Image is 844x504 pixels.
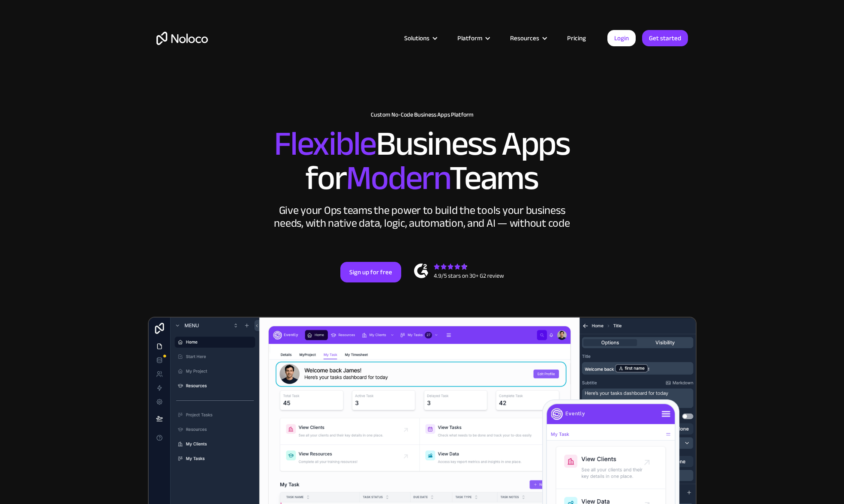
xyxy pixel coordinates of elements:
[556,33,597,44] a: Pricing
[346,146,449,210] span: Modern
[607,30,636,46] a: Login
[447,33,499,44] div: Platform
[272,204,572,230] div: Give your Ops teams the power to build the tools your business needs, with native data, logic, au...
[156,111,688,118] h1: Custom No-Code Business Apps Platform
[510,33,539,44] div: Resources
[156,32,208,45] a: home
[340,262,401,282] a: Sign up for free
[274,112,376,176] span: Flexible
[404,33,430,44] div: Solutions
[499,33,556,44] div: Resources
[642,30,688,46] a: Get started
[156,127,688,195] h2: Business Apps for Teams
[393,33,447,44] div: Solutions
[457,33,482,44] div: Platform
